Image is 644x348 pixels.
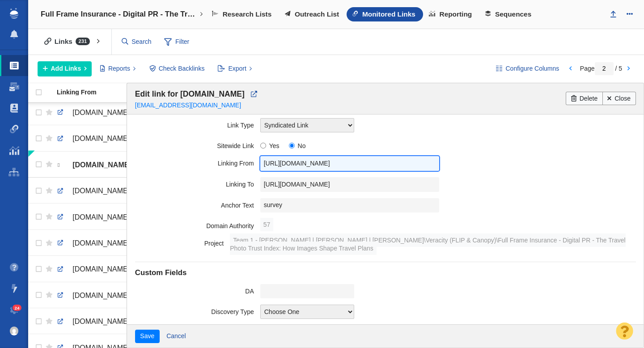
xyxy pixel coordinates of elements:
button: Check Backlinks [144,61,210,76]
label: No [289,139,306,150]
a: [DOMAIN_NAME][URL] [57,157,138,173]
img: buzzstream_logo_iconsimple.png [10,8,18,19]
label: Discovery Type [135,305,260,316]
label: Linking From [135,156,260,167]
span: [DOMAIN_NAME][URL] [72,161,151,169]
button: Reports [95,61,141,76]
span: Sequences [495,10,531,18]
a: Reporting [423,7,479,21]
label: Sitewide Link [135,139,260,150]
a: Close [602,92,636,105]
a: Research Lists [206,7,279,21]
span: Export [228,64,246,73]
span: Monitored Links [362,10,415,18]
h4: Full Frame Insurance - Digital PR - The Travel Photo Trust Index: How Images Shape Travel Plans [41,10,197,19]
button: Add Links [38,61,92,76]
span: [DOMAIN_NAME][URL] [72,187,148,195]
label: Linking To [135,177,260,188]
span: [DOMAIN_NAME][URL] [72,239,148,247]
span: [DOMAIN_NAME][URL] [72,265,148,273]
span: [DOMAIN_NAME][URL] [72,109,148,116]
label: Project [135,236,230,247]
span: [DOMAIN_NAME][URL] [72,213,148,221]
button: Configure Columns [491,61,564,76]
a: [DOMAIN_NAME][URL] [57,262,138,277]
span: Configure Columns [505,64,559,73]
span: 57 [260,218,274,231]
input: Yes [260,143,266,149]
a: Monitored Links [347,7,423,21]
a: [DOMAIN_NAME][URL] [57,183,138,199]
a: Cancel [161,330,191,343]
label: Domain Authority [135,219,260,230]
label: Anchor Text [135,198,260,209]
a: Outreach List [279,7,347,21]
input: No [289,143,295,149]
a: Sequences [479,7,539,21]
a: [DOMAIN_NAME][URL] [57,236,138,251]
div: Linking From [57,89,145,95]
h4: Custom Fields [135,268,636,277]
a: [DOMAIN_NAME][URL] [57,131,138,146]
a: [DOMAIN_NAME][URL] [57,210,138,225]
span: Reports [108,64,130,73]
span: Add Links [51,64,81,73]
span: Check Backlinks [159,64,205,73]
a: [EMAIL_ADDRESS][DOMAIN_NAME] [135,102,241,109]
span: Page / 5 [580,65,622,72]
span: Research Lists [223,10,272,18]
span: Team 1 - [PERSON_NAME] | [PERSON_NAME] | [PERSON_NAME]\Veracity (FLIP & Canopy)\Full Frame Insura... [230,233,625,255]
input: Search [118,34,156,50]
a: Linking From [57,89,145,97]
button: Export [213,61,257,76]
span: Filter [159,34,195,51]
span: [DOMAIN_NAME][URL] [72,318,148,325]
label: Link Type [135,118,260,129]
span: Outreach List [295,10,339,18]
a: Delete [566,92,602,105]
a: [DOMAIN_NAME][URL] [57,288,138,303]
span: [DOMAIN_NAME][URL] [72,135,148,142]
span: Edit link for [DOMAIN_NAME] [135,89,245,98]
label: DA [135,284,260,295]
a: [DOMAIN_NAME][URL] [57,314,138,329]
span: 24 [13,305,22,311]
span: Reporting [440,10,472,18]
button: Save [135,330,160,343]
label: Yes [260,139,280,150]
span: [DOMAIN_NAME][URL] [72,292,148,299]
img: 8a21b1a12a7554901d364e890baed237 [10,327,19,335]
a: [DOMAIN_NAME][URL] [57,105,138,120]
